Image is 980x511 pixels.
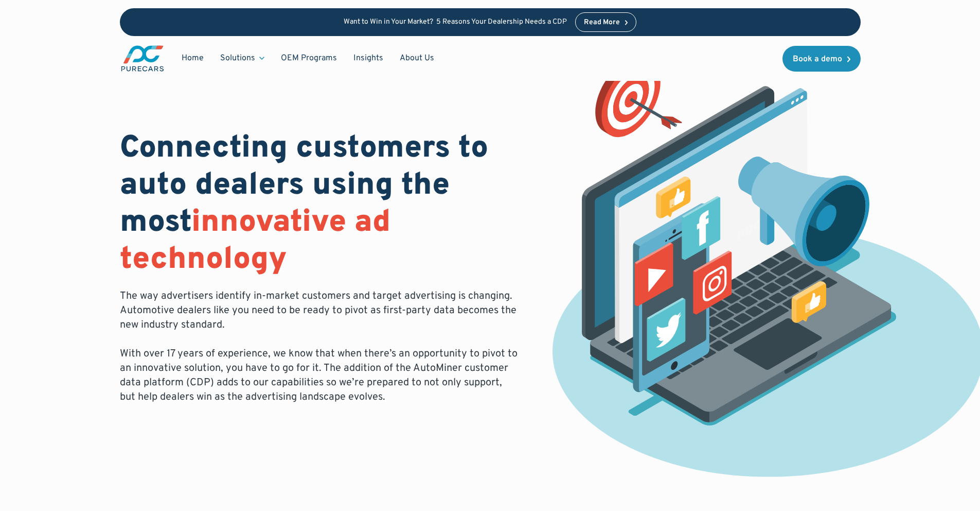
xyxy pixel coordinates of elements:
div: Read More [584,19,620,26]
a: Home [173,48,212,68]
a: OEM Programs [273,48,345,68]
div: Solutions [220,53,255,64]
a: About Us [391,48,442,68]
p: The way advertisers identify in-market customers and target advertising is changing. Automotive d... [120,289,520,404]
div: Book a demo [793,55,842,63]
span: innovative ad technology [120,203,390,280]
div: Solutions [212,48,273,68]
a: Read More [575,12,637,32]
a: Book a demo [782,46,861,72]
p: Want to Win in Your Market? 5 Reasons Your Dealership Needs a CDP [344,18,567,27]
img: purecars logo [120,44,165,73]
h1: Connecting customers to auto dealers using the most [120,130,520,279]
a: Insights [345,48,391,68]
a: main [120,44,165,73]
